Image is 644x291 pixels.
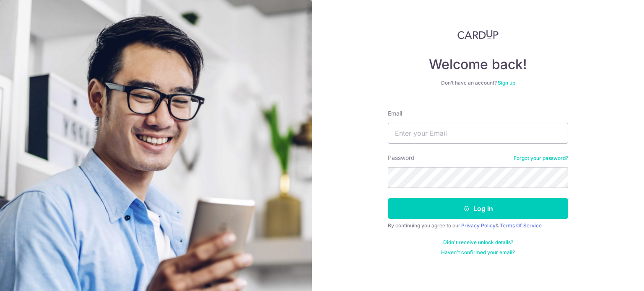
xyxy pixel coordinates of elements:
[388,222,568,229] div: By continuing you agree to our &
[457,29,499,39] img: CardUp Logo
[498,80,515,86] a: Sign up
[443,239,513,246] a: Didn't receive unlock details?
[388,80,568,86] div: Don’t have an account?
[388,56,568,73] h4: Welcome back!
[441,249,515,256] a: Haven't confirmed your email?
[388,198,568,219] button: Log in
[514,155,568,162] a: Forgot your password?
[500,222,542,229] a: Terms Of Service
[388,109,402,118] label: Email
[461,222,496,229] a: Privacy Policy
[388,154,415,162] label: Password
[388,123,568,144] input: Enter your Email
